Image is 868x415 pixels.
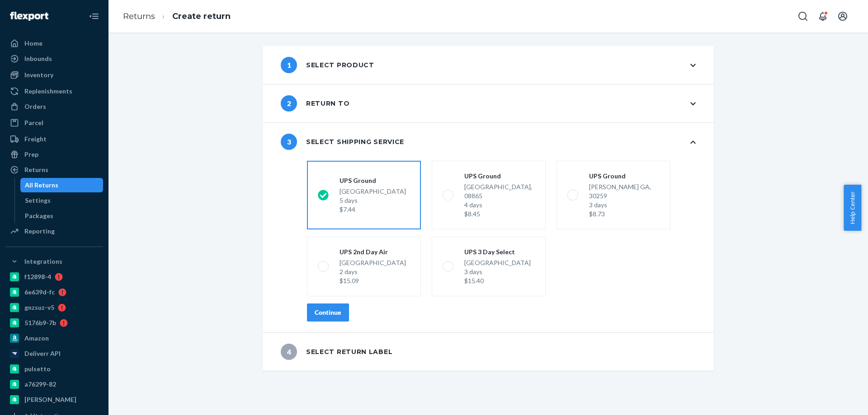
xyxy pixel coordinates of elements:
[340,247,406,256] div: UPS 2nd Day Air
[20,193,104,208] a: Settings
[25,196,51,205] div: Settings
[281,134,297,150] span: 3
[5,316,103,330] a: 5176b9-7b
[340,176,406,185] div: UPS Ground
[464,267,531,276] div: 3 days
[315,308,341,317] div: Continue
[464,172,535,181] div: UPS Ground
[24,39,42,48] div: Home
[464,182,535,219] div: [GEOGRAPHIC_DATA], 08865
[844,185,861,231] button: Help Center
[24,135,47,144] div: Freight
[24,349,61,358] div: Deliverr API
[24,257,62,266] div: Integrations
[5,392,103,407] a: [PERSON_NAME]
[340,196,406,205] div: 5 days
[5,224,103,238] a: Reporting
[20,209,104,223] a: Packages
[5,147,103,162] a: Prep
[340,267,406,276] div: 2 days
[5,270,103,284] a: f12898-4
[5,163,103,177] a: Returns
[24,303,54,312] div: gnzsuz-v5
[340,276,406,285] div: $15.09
[340,258,406,285] div: [GEOGRAPHIC_DATA]
[24,318,56,327] div: 5176b9-7b
[794,7,812,25] button: Open Search Box
[20,178,104,192] a: All Returns
[85,7,103,25] button: Close Navigation
[281,344,392,360] div: Select return label
[5,362,103,376] a: pulsetto
[24,54,52,63] div: Inbounds
[24,165,48,174] div: Returns
[24,118,43,127] div: Parcel
[5,116,103,130] a: Parcel
[589,201,660,210] div: 3 days
[340,205,406,214] div: $7.44
[307,303,349,322] button: Continue
[814,7,832,25] button: Open notifications
[5,36,103,51] a: Home
[123,11,155,21] a: Returns
[5,300,103,315] a: gnzsuz-v5
[589,182,660,219] div: [PERSON_NAME] GA, 30259
[281,57,297,73] span: 1
[5,99,103,114] a: Orders
[24,70,53,79] div: Inventory
[116,3,238,30] ol: breadcrumbs
[24,380,56,389] div: a76299-82
[281,344,297,360] span: 4
[464,276,531,285] div: $15.40
[24,272,51,281] div: f12898-4
[834,7,852,25] button: Open account menu
[589,172,660,181] div: UPS Ground
[5,84,103,98] a: Replenishments
[5,285,103,299] a: 6e639d-fc
[5,346,103,361] a: Deliverr API
[5,132,103,146] a: Freight
[25,211,53,220] div: Packages
[589,210,660,219] div: $8.73
[464,201,535,210] div: 4 days
[281,134,404,150] div: Select shipping service
[10,12,48,21] img: Flexport logo
[281,57,374,73] div: Select product
[24,227,55,236] div: Reporting
[172,11,231,21] a: Create return
[24,364,51,373] div: pulsetto
[5,331,103,345] a: Amazon
[340,187,406,214] div: [GEOGRAPHIC_DATA]
[24,395,76,404] div: [PERSON_NAME]
[24,102,46,111] div: Orders
[25,181,58,190] div: All Returns
[24,334,49,343] div: Amazon
[281,95,349,112] div: Return to
[5,377,103,392] a: a76299-82
[5,68,103,82] a: Inventory
[464,258,531,285] div: [GEOGRAPHIC_DATA]
[5,254,103,269] button: Integrations
[281,95,297,112] span: 2
[464,210,535,219] div: $8.45
[24,87,72,96] div: Replenishments
[5,51,103,66] a: Inbounds
[464,247,531,256] div: UPS 3 Day Select
[24,150,38,159] div: Prep
[24,288,55,297] div: 6e639d-fc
